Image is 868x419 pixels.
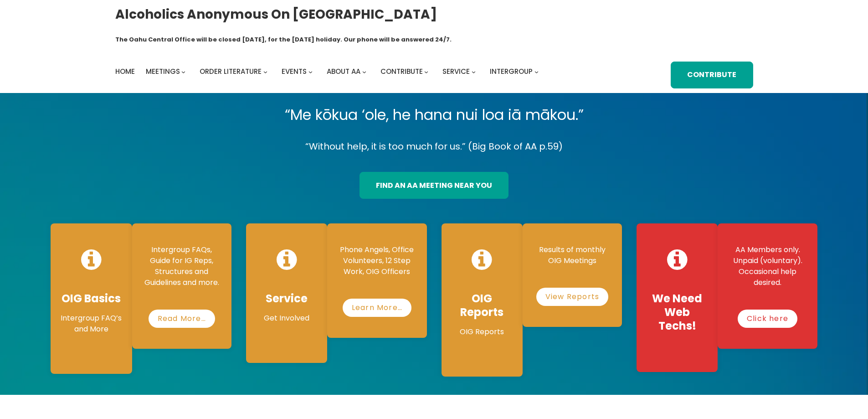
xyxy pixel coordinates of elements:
[360,172,508,199] a: find an aa meeting near you
[282,67,307,76] span: Events
[343,299,411,317] a: Learn More…
[490,67,533,76] span: Intergroup
[380,65,423,78] a: Contribute
[380,67,423,76] span: Contribute
[451,326,514,337] p: OIG Reports
[308,70,313,74] button: Events submenu
[536,288,608,306] a: View Reports
[362,70,366,74] button: About AA submenu
[738,310,797,328] a: Click here
[336,244,417,277] p: Phone Angels, Office Volunteers, 12 Step Work, OIG Officers
[472,70,476,74] button: Service submenu
[451,292,514,319] h4: OIG Reports
[263,70,267,74] button: Order Literature submenu
[200,67,262,76] span: Order Literature
[43,102,825,128] p: “Me kōkua ‘ole, he hana nui loa iā mākou.”
[149,310,215,328] a: Read More…
[43,139,825,155] p: “Without help, it is too much for us.” (Big Book of AA p.59)
[146,67,180,76] span: Meetings
[282,65,307,78] a: Events
[115,65,135,78] a: Home
[424,70,428,74] button: Contribute submenu
[442,67,470,76] span: Service
[141,244,222,288] p: Intergroup FAQs, Guide for IG Reps, Structures and Guidelines and more.
[60,313,123,335] p: Intergroup FAQ’s and More
[115,65,542,78] nav: Intergroup
[646,292,709,333] h4: We Need Web Techs!
[115,35,452,44] h1: The Oahu Central Office will be closed [DATE], for the [DATE] holiday. Our phone will be answered...
[490,65,533,78] a: Intergroup
[146,65,180,78] a: Meetings
[115,3,437,26] a: Alcoholics Anonymous on [GEOGRAPHIC_DATA]
[671,62,753,88] a: Contribute
[327,65,360,78] a: About AA
[181,70,185,74] button: Meetings submenu
[115,67,135,76] span: Home
[534,70,539,74] button: Intergroup submenu
[255,292,318,305] h4: Service
[255,313,318,324] p: Get Involved
[532,244,613,266] p: Results of monthly OIG Meetings
[727,244,808,288] p: AA Members only. Unpaid (voluntary). Occasional help desired.
[327,67,360,76] span: About AA
[442,65,470,78] a: Service
[60,292,123,305] h4: OIG Basics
